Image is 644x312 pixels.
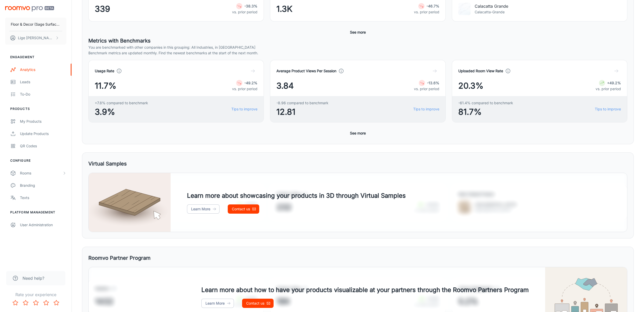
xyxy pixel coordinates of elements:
p: Rate your experience [4,292,67,298]
a: Learn More [187,204,220,214]
a: Tips to improve [413,106,439,112]
div: Rooms [20,170,62,176]
button: See more [348,28,368,37]
div: My Products [20,119,66,124]
h5: Metrics with Benchmarks [88,37,627,45]
p: Calacatta-Grande [475,9,508,15]
div: Branding [20,183,66,188]
button: Rate 2 star [20,298,31,308]
strong: -46.7% [427,4,439,8]
span: 1.3K [276,3,293,15]
h4: Learn more about showcasing your products in 3D through Virtual Samples [187,191,406,200]
button: Rate 1 star [10,298,20,308]
a: Contact us [242,299,274,308]
span: -8.96 compared to benchmark [276,100,328,106]
button: Rate 3 star [31,298,41,308]
button: See more [348,129,368,138]
p: Lige [PERSON_NAME] [18,35,54,41]
p: vs. prior period [596,86,621,92]
button: Lige [PERSON_NAME] [5,31,66,45]
div: QR Codes [20,143,66,149]
img: Calacatta Grande [458,3,471,15]
a: Tips to improve [595,106,621,112]
span: 81.7% [458,106,513,118]
span: 20.3% [458,80,483,92]
p: Floor & Decor (Sage Surfaces) [11,22,61,27]
a: Learn More [201,299,234,308]
div: User Administration [20,222,66,228]
button: Floor & Decor (Sage Surfaces) [5,18,66,31]
strong: -49.2% [244,81,257,85]
span: 339 [95,3,110,15]
a: Tips to improve [231,106,257,112]
span: 11.7% [95,80,116,92]
h4: Average Product Views Per Session [276,68,336,74]
p: Benchmark metrics are updated monthly. Find the newest benchmarks at the start of the next month. [88,50,627,56]
h4: Learn more about how to have your products visualizable at your partners through the Roomvo Partn... [201,285,529,295]
div: Texts [20,195,66,201]
p: vs. prior period [232,9,257,15]
span: 3.84 [276,80,294,92]
h5: Roomvo Partner Program [88,254,151,262]
strong: -13.6% [427,81,439,85]
button: Rate 5 star [51,298,61,308]
div: Analytics [20,67,66,72]
p: Calacatta Grande [475,3,508,9]
p: vs. prior period [232,86,257,92]
button: Rate 4 star [41,298,51,308]
span: 3.9% [95,106,148,118]
strong: +49.2% [607,81,621,85]
div: To-do [20,91,66,97]
h4: Usage Rate [95,68,114,74]
img: Roomvo PRO Beta [5,6,54,12]
span: Need help? [23,275,44,281]
p: vs. prior period [414,9,439,15]
span: -61.4% compared to benchmark [458,100,513,106]
h4: Uploaded Room View Rate [458,68,503,74]
span: 12.81 [276,106,328,118]
p: vs. prior period [414,86,439,92]
p: You are benchmarked with other companies in this grouping: All Industries, in [GEOGRAPHIC_DATA] [88,45,627,50]
div: Update Products [20,131,66,137]
strong: -38.3% [244,4,257,8]
div: Leads [20,79,66,85]
span: +7.8% compared to benchmark [95,100,148,106]
h5: Virtual Samples [88,160,127,168]
a: Contact us [228,204,259,214]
